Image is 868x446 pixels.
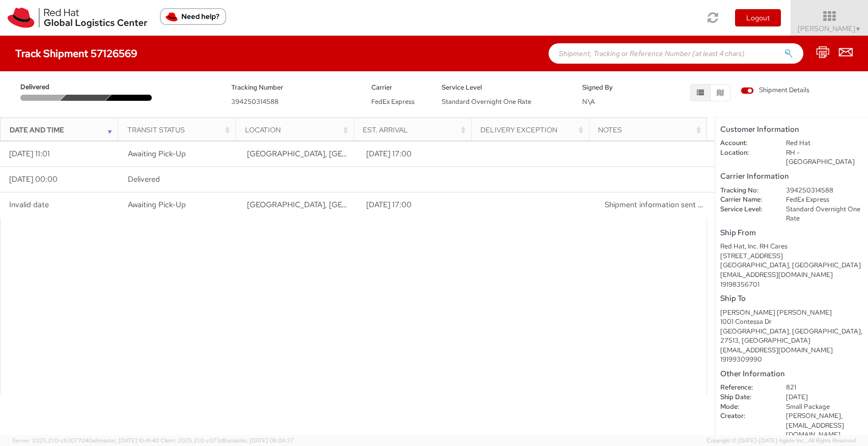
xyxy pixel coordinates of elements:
[713,138,778,148] dt: Account:
[720,252,863,261] div: [STREET_ADDRESS]
[549,43,803,64] input: Shipment, Tracking or Reference Number (at least 4 chars)
[720,317,863,327] div: 1001 Contessa Dr
[713,148,778,158] dt: Location:
[10,125,115,135] div: Date and Time
[720,242,863,252] div: Red Hat, Inc. RH Cares
[371,84,426,91] h5: Carrier
[741,86,809,95] span: Shipment Details
[99,437,159,444] span: master, [DATE] 10:41:40
[231,97,279,106] span: 394250314588
[357,192,476,218] td: [DATE] 17:00
[357,142,476,167] td: [DATE] 17:00
[720,229,863,237] h5: Ship From
[786,411,843,420] span: [PERSON_NAME],
[582,84,637,91] h5: Signed By
[720,346,863,355] div: [EMAIL_ADDRESS][DOMAIN_NAME]
[855,25,861,33] span: ▼
[713,402,778,412] dt: Mode:
[605,200,728,210] span: Shipment information sent to FedEx
[363,125,468,135] div: Est. Arrival
[735,9,781,26] button: Logout
[247,200,489,210] span: RALEIGH, NC, US
[798,24,861,33] span: [PERSON_NAME]
[8,8,147,28] img: rh-logistics-00dfa346123c4ec078e1.svg
[713,205,778,214] dt: Service Level:
[231,84,357,91] h5: Tracking Number
[720,261,863,270] div: [GEOGRAPHIC_DATA], [GEOGRAPHIC_DATA]
[480,125,586,135] div: Delivery Exception
[713,411,778,421] dt: Creator:
[442,97,531,106] span: Standard Overnight One Rate
[720,294,863,303] h5: Ship To
[713,195,778,205] dt: Carrier Name:
[720,172,863,181] h5: Carrier Information
[713,393,778,402] dt: Ship Date:
[713,186,778,196] dt: Tracking No:
[371,97,415,106] span: FedEx Express
[128,149,186,159] span: Awaiting Pick-Up
[713,383,778,393] dt: Reference:
[230,437,294,444] span: master, [DATE] 08:04:37
[247,149,489,159] span: RALEIGH, NC, US
[245,125,350,135] div: Location
[12,437,159,444] span: Server: 2025.21.0-c63077040a8
[127,125,233,135] div: Transit Status
[720,280,863,290] div: 19198356701
[128,200,186,210] span: Awaiting Pick-Up
[720,370,863,378] h5: Other Information
[720,270,863,280] div: [EMAIL_ADDRESS][DOMAIN_NAME]
[160,8,226,25] button: Need help?
[582,97,595,106] span: N\A
[442,84,567,91] h5: Service Level
[720,355,863,365] div: 19199309990
[720,327,863,346] div: [GEOGRAPHIC_DATA], [GEOGRAPHIC_DATA], 27513, [GEOGRAPHIC_DATA]
[720,308,863,318] div: [PERSON_NAME] [PERSON_NAME]
[128,174,160,184] span: Delivered
[598,125,703,135] div: Notes
[741,86,809,97] label: Shipment Details
[15,48,138,59] h4: Track Shipment 57126569
[20,82,64,92] span: Delivered
[707,437,856,445] span: Copyright © [DATE]-[DATE] Agistix Inc., All Rights Reserved
[160,437,294,444] span: Client: 2025.21.0-c073d8a
[720,125,863,134] h5: Customer Information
